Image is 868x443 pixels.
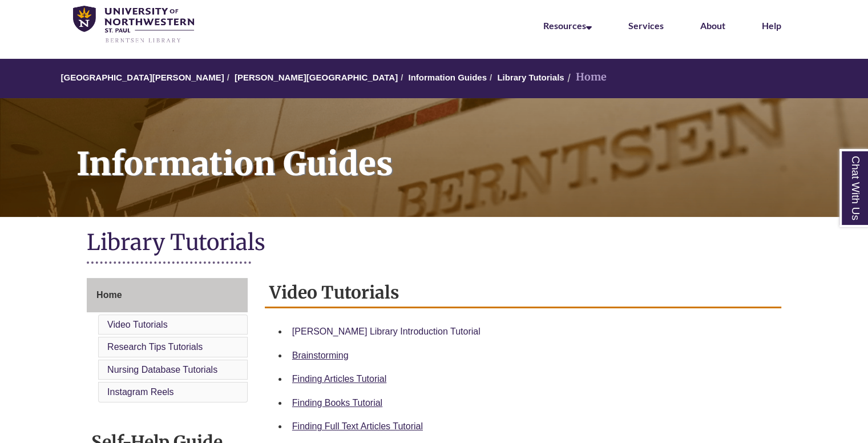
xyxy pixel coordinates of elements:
h1: Information Guides [64,98,868,202]
a: Information Guides [408,73,487,82]
img: UNWSP Library Logo [73,6,194,44]
a: Finding Full Text Articles Tutorial [292,421,423,431]
a: Video Tutorials [107,320,168,329]
a: [PERSON_NAME][GEOGRAPHIC_DATA] [235,73,398,82]
span: Home [96,290,122,300]
h2: Video Tutorials [265,278,781,308]
a: About [700,20,725,31]
a: Brainstorming [292,351,349,360]
a: Nursing Database Tutorials [107,365,217,374]
a: Services [628,20,664,31]
div: Guide Page Menu [87,278,248,405]
li: Home [564,69,607,86]
a: [PERSON_NAME] Library Introduction Tutorial [292,327,481,336]
a: Library Tutorials [497,73,564,82]
a: Instagram Reels [107,387,174,397]
a: Help [762,20,781,31]
a: [GEOGRAPHIC_DATA][PERSON_NAME] [60,73,224,82]
a: Home [87,278,248,312]
a: Resources [543,20,592,31]
a: Finding Books Tutorial [292,398,382,408]
h1: Library Tutorials [87,228,781,259]
a: Finding Articles Tutorial [292,374,386,384]
a: Research Tips Tutorials [107,342,203,352]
